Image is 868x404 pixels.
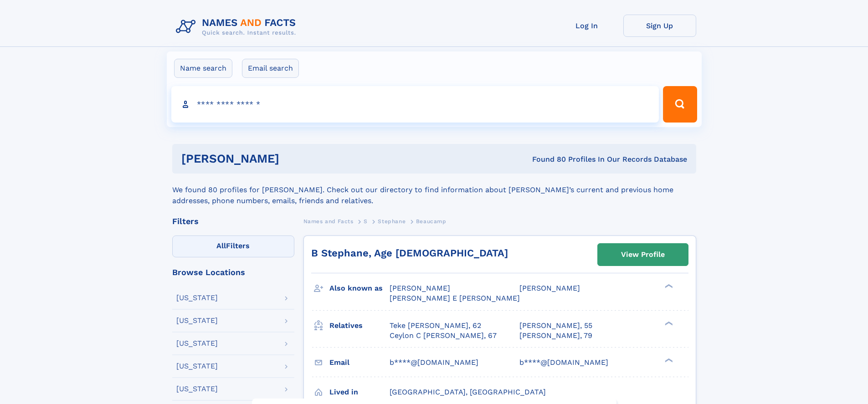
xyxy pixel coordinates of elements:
[663,283,673,289] div: ❯
[216,241,226,250] span: All
[311,247,508,259] a: B Stephane, Age [DEMOGRAPHIC_DATA]
[172,15,303,39] img: Logo Names and Facts
[621,244,665,265] div: View Profile
[329,384,390,400] h3: Lived in
[364,218,368,225] span: S
[172,217,294,225] div: Filters
[176,317,218,324] div: [US_STATE]
[390,294,520,302] span: [PERSON_NAME] E [PERSON_NAME]
[663,357,673,363] div: ❯
[329,355,390,370] h3: Email
[172,235,294,257] label: Filters
[176,340,218,347] div: [US_STATE]
[416,218,447,225] span: Beaucamp
[519,321,592,331] a: [PERSON_NAME], 55
[663,86,697,123] button: Search Button
[176,385,218,393] div: [US_STATE]
[378,215,406,227] a: Stephane
[390,331,497,341] a: Ceylon C [PERSON_NAME], 67
[172,174,696,206] div: We found 80 profiles for [PERSON_NAME]. Check out our directory to find information about [PERSON...
[598,244,688,266] a: View Profile
[176,294,218,302] div: [US_STATE]
[172,268,294,276] div: Browse Locations
[390,321,481,331] a: Teke [PERSON_NAME], 62
[303,215,354,227] a: Names and Facts
[171,86,659,123] input: search input
[390,284,450,292] span: [PERSON_NAME]
[329,318,390,333] h3: Relatives
[378,218,406,225] span: Stephane
[242,59,299,78] label: Email search
[519,284,580,292] span: [PERSON_NAME]
[406,154,687,164] div: Found 80 Profiles In Our Records Database
[176,363,218,370] div: [US_STATE]
[623,15,696,37] a: Sign Up
[329,281,390,296] h3: Also known as
[663,320,673,326] div: ❯
[174,59,232,78] label: Name search
[519,331,592,341] a: [PERSON_NAME], 79
[550,15,623,37] a: Log In
[390,388,546,396] span: [GEOGRAPHIC_DATA], [GEOGRAPHIC_DATA]
[364,215,368,227] a: S
[181,153,406,164] h1: [PERSON_NAME]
